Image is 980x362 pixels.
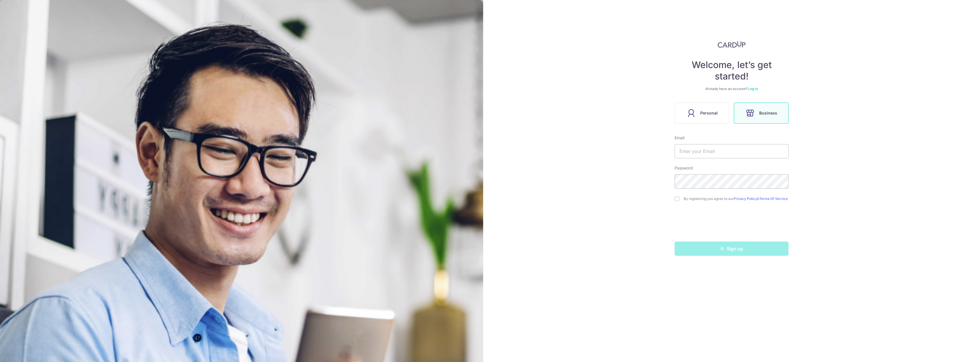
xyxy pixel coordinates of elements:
[684,197,789,201] label: By registering you agree to our &
[732,103,791,124] a: Business
[675,59,789,82] h4: Welcome, let’s get started!
[759,110,777,116] span: Business
[759,197,788,201] a: Terms Of Service
[675,144,789,158] input: Enter your Email
[672,103,732,124] a: Personal
[688,212,775,235] iframe: reCAPTCHA
[675,135,684,141] label: Email
[734,197,757,201] a: Privacy Policy
[718,41,746,48] img: CardUp Logo
[700,110,718,116] span: Personal
[748,87,758,91] a: Log in
[675,87,789,91] div: Already have an account?
[675,165,693,171] label: Password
